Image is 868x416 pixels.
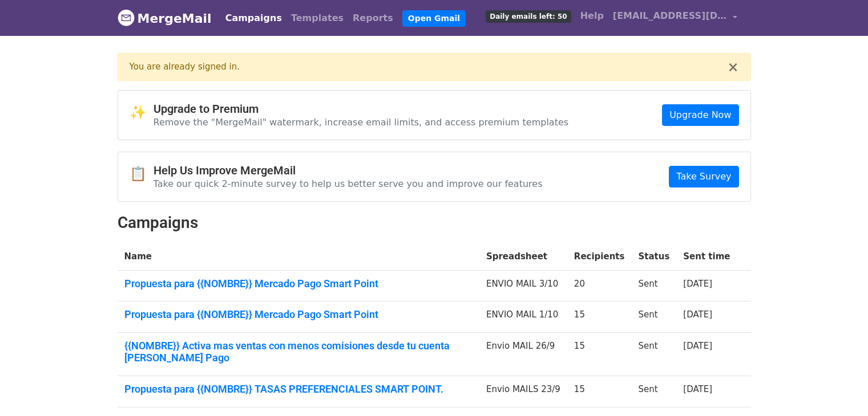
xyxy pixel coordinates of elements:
[154,178,543,190] p: Take our quick 2-minute survey to help us better serve you and improve our features
[221,7,286,30] a: Campaigns
[154,116,569,128] p: Remove the "MergeMail" watermark, increase email limits, and access premium templates
[118,213,751,233] h2: Campaigns
[567,243,632,270] th: Recipients
[567,376,632,407] td: 15
[683,341,712,351] a: [DATE]
[348,7,398,30] a: Reports
[130,166,154,182] span: 📋
[479,301,567,333] td: ENVIO MAIL 1/10
[683,384,712,394] a: [DATE]
[567,270,632,301] td: 20
[130,60,728,74] div: You are already signed in.
[486,10,571,23] span: Daily emails left: 50
[479,270,567,301] td: ENVIO MAIL 3/10
[130,104,154,121] span: ✨
[124,383,473,395] a: Propuesta para {{NOMBRE}} TASAS PREFERENCIALES SMART POINT.
[118,243,479,270] th: Name
[154,164,543,177] h4: Help Us Improve MergeMail
[567,301,632,333] td: 15
[479,243,567,270] th: Spreadsheet
[479,376,567,407] td: Envio MAILS 23/9
[402,10,466,27] a: Open Gmail
[286,7,348,30] a: Templates
[124,340,473,364] a: {{NOMBRE}} Activa mas ventas con menos comisiones desde tu cuenta [PERSON_NAME] Pago
[631,301,676,333] td: Sent
[479,332,567,376] td: Envio MAIL 26/9
[576,5,608,27] a: Help
[608,5,742,31] a: [EMAIL_ADDRESS][DOMAIN_NAME]
[118,9,135,26] img: MergeMail logo
[124,308,473,321] a: Propuesta para {{NOMBRE}} Mercado Pago Smart Point
[683,309,712,320] a: [DATE]
[669,166,738,187] a: Take Survey
[683,279,712,289] a: [DATE]
[631,376,676,407] td: Sent
[727,60,738,74] button: ×
[662,104,738,126] a: Upgrade Now
[631,243,676,270] th: Status
[118,6,212,30] a: MergeMail
[676,243,737,270] th: Sent time
[124,278,473,290] a: Propuesta para {{NOMBRE}} Mercado Pago Smart Point
[631,270,676,301] td: Sent
[154,102,569,116] h4: Upgrade to Premium
[631,332,676,376] td: Sent
[481,5,575,27] a: Daily emails left: 50
[567,332,632,376] td: 15
[613,9,727,23] span: [EMAIL_ADDRESS][DOMAIN_NAME]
